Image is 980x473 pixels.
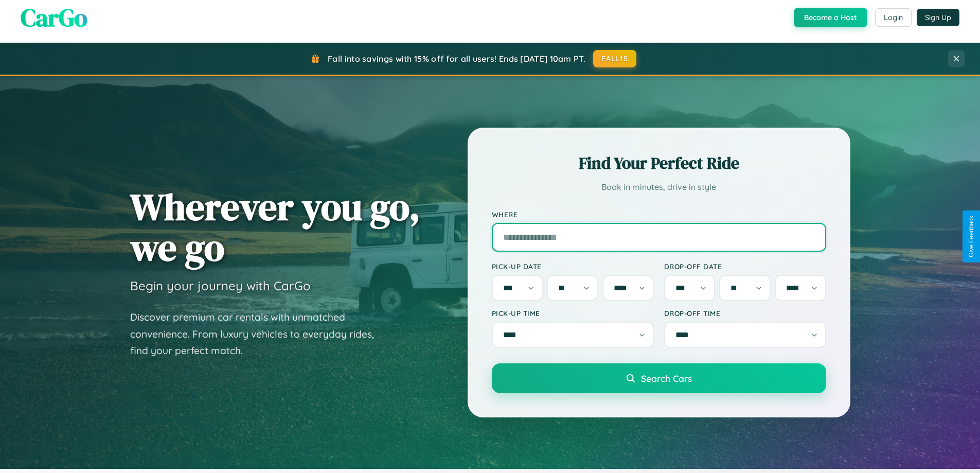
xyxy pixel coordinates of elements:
h3: Begin your journey with CarGo [130,278,311,293]
h1: Wherever you go, we go [130,186,420,268]
label: Drop-off Time [664,309,826,318]
label: Pick-up Date [492,262,654,271]
button: Become a Host [794,8,867,27]
span: CarGo [21,1,87,34]
button: Login [875,8,912,27]
p: Book in minutes, drive in style [492,180,826,195]
label: Pick-up Time [492,309,654,318]
p: Discover premium car rentals with unmatched convenience. From luxury vehicles to everyday rides, ... [130,309,387,359]
label: Where [492,210,826,219]
button: Search Cars [492,363,826,393]
h2: Find Your Perfect Ride [492,152,826,174]
button: FALL15 [593,50,636,67]
span: Search Cars [641,373,692,384]
span: Fall into savings with 15% off for all users! Ends [DATE] 10am PT. [328,54,585,64]
div: Give Feedback [968,216,975,257]
label: Drop-off Date [664,262,826,271]
button: Sign Up [917,9,959,26]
